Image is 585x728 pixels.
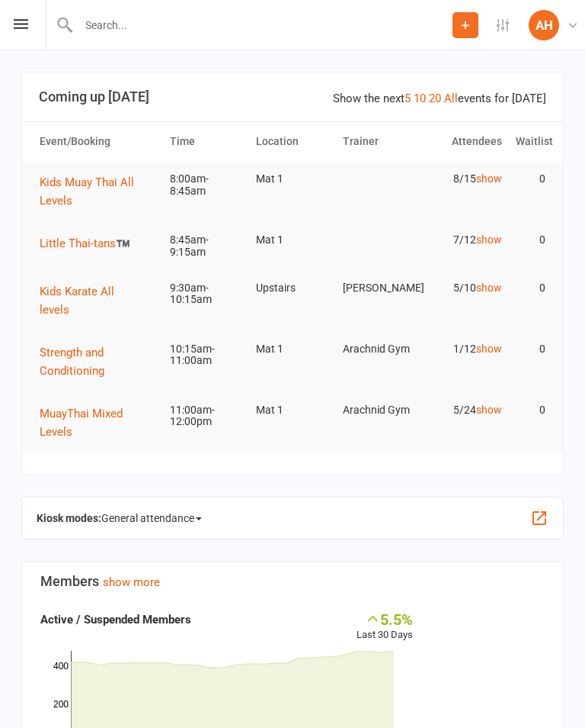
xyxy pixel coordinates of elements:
td: 5/24 [422,392,509,428]
a: All [444,92,458,105]
h3: Members [40,574,545,589]
td: [PERSON_NAME] [336,270,423,306]
td: 5/10 [422,270,509,306]
td: 10:15am-11:00am [163,331,250,379]
a: 20 [429,92,441,105]
th: Trainer [336,122,423,161]
td: 0 [509,222,552,258]
span: Kids Muay Thai All Levels [40,176,134,208]
a: show [476,282,502,294]
td: 7/12 [422,222,509,258]
strong: Kiosk modes: [37,512,101,524]
th: Time [163,122,250,161]
div: 5.5% [356,610,413,627]
th: Event/Booking [33,122,163,161]
td: Mat 1 [249,331,336,367]
div: Show the next events for [DATE] [333,89,546,108]
h3: Coming up [DATE] [39,89,546,105]
a: show [476,343,502,355]
span: General attendance [101,506,202,530]
button: MuayThai Mixed Levels [40,404,156,441]
button: Kids Muay Thai All Levels [40,173,156,210]
a: show [476,234,502,246]
td: 0 [509,392,552,428]
button: Strength and Conditioning [40,343,156,380]
td: 1/12 [422,331,509,367]
input: Search... [74,14,452,36]
td: 9:30am-10:15am [163,270,250,318]
th: Location [249,122,336,161]
div: Last 30 Days [356,610,413,643]
th: Waitlist [509,122,552,161]
span: MuayThai Mixed Levels [40,407,123,439]
td: 8:00am-8:45am [163,161,250,209]
button: Little Thai-tans™️ [40,234,141,253]
td: Upstairs [249,270,336,306]
div: AH [529,10,559,40]
a: 5 [404,92,411,105]
td: 0 [509,331,552,367]
td: 8/15 [422,161,509,197]
td: Mat 1 [249,222,336,258]
th: Attendees [422,122,509,161]
a: show [476,172,502,185]
td: Mat 1 [249,161,336,197]
button: Kids Karate All levels [40,282,156,319]
td: 0 [509,161,552,197]
a: show [476,404,502,416]
td: Arachnid Gym [336,331,423,367]
td: Mat 1 [249,392,336,428]
span: Little Thai-tans™️ [40,237,130,250]
span: Strength and Conditioning [40,346,104,378]
td: Arachnid Gym [336,392,423,428]
td: 8:45am-9:15am [163,222,250,270]
a: show more [103,575,160,589]
td: 0 [509,270,552,306]
strong: Active / Suspended Members [40,613,191,627]
td: 11:00am-12:00pm [163,392,250,440]
a: 10 [414,92,426,105]
span: Kids Karate All levels [40,285,114,317]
